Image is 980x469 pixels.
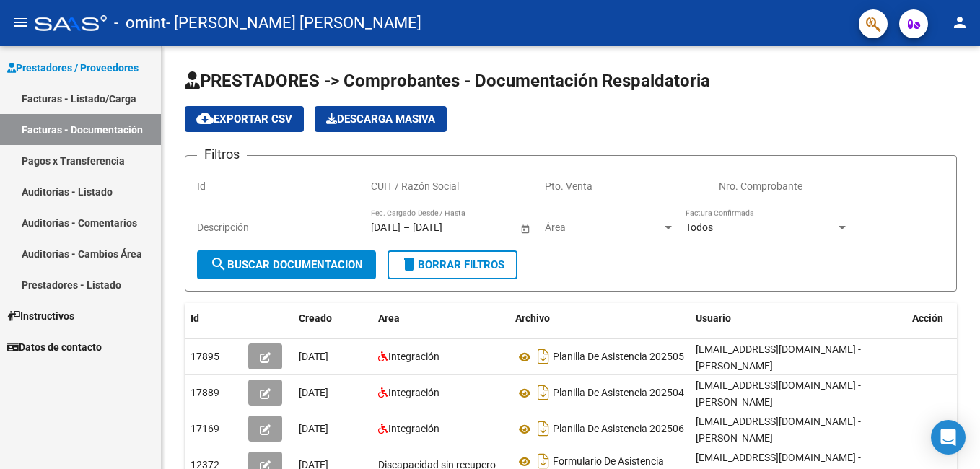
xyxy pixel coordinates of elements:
span: Prestadores / Proveedores [7,60,139,76]
span: Id [191,312,199,324]
i: Descargar documento [534,381,553,404]
span: Archivo [515,312,550,324]
input: Start date [371,222,401,234]
span: Integración [388,423,439,434]
span: [EMAIL_ADDRESS][DOMAIN_NAME] - [PERSON_NAME] [696,380,861,408]
span: [EMAIL_ADDRESS][DOMAIN_NAME] - [PERSON_NAME] [696,416,861,444]
button: Exportar CSV [185,106,304,132]
span: [DATE] [299,423,328,434]
mat-icon: search [210,255,227,273]
span: [DATE] [299,387,328,398]
span: 17895 [191,351,219,362]
datatable-header-cell: Creado [293,303,372,334]
mat-icon: menu [12,14,29,31]
span: Planilla De Asistencia 202505 [553,351,684,363]
span: Creado [299,312,332,324]
app-download-masive: Descarga masiva de comprobantes (adjuntos) [315,106,447,132]
datatable-header-cell: Id [185,303,242,334]
button: Borrar Filtros [388,250,517,279]
datatable-header-cell: Acción [906,303,979,334]
div: Open Intercom Messenger [931,420,966,455]
datatable-header-cell: Area [372,303,509,334]
button: Buscar Documentacion [197,250,376,279]
span: Usuario [696,312,731,324]
mat-icon: delete [401,255,418,273]
span: Integración [388,387,439,398]
span: Acción [912,312,943,324]
i: Descargar documento [534,417,553,440]
span: Datos de contacto [7,339,102,355]
span: Planilla De Asistencia 202504 [553,387,684,399]
span: Todos [686,222,713,233]
datatable-header-cell: Usuario [690,303,906,334]
span: Buscar Documentacion [210,258,363,271]
input: End date [413,222,484,234]
i: Descargar documento [534,345,553,368]
span: Instructivos [7,308,74,324]
span: - [PERSON_NAME] [PERSON_NAME] [166,7,421,39]
span: Area [378,312,400,324]
span: Descarga Masiva [326,113,435,126]
button: Descarga Masiva [315,106,447,132]
span: 17169 [191,423,219,434]
mat-icon: person [951,14,968,31]
span: [DATE] [299,351,328,362]
span: Integración [388,351,439,362]
h3: Filtros [197,144,247,165]
datatable-header-cell: Archivo [509,303,690,334]
span: – [403,222,410,234]
span: Planilla De Asistencia 202506 [553,424,684,435]
mat-icon: cloud_download [196,110,214,127]
span: Exportar CSV [196,113,292,126]
button: Open calendar [517,221,533,236]
span: PRESTADORES -> Comprobantes - Documentación Respaldatoria [185,71,710,91]
span: [EMAIL_ADDRESS][DOMAIN_NAME] - [PERSON_NAME] [696,343,861,372]
span: 17889 [191,387,219,398]
span: - omint [114,7,166,39]
span: Área [545,222,662,234]
span: Borrar Filtros [401,258,504,271]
